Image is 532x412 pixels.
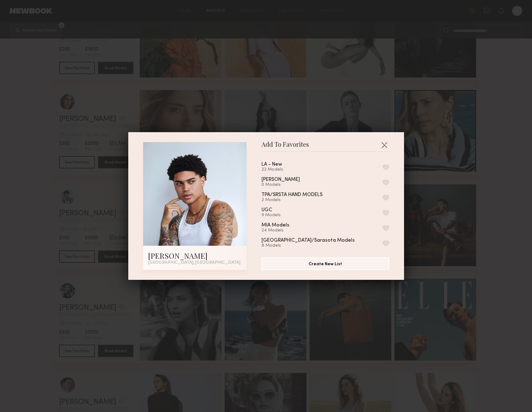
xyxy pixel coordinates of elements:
[262,208,272,213] div: UGC
[262,238,355,243] div: [GEOGRAPHIC_DATA]/Sarasota Models
[262,177,300,182] div: [PERSON_NAME]
[262,192,323,198] div: TPA/SRSTA HAND MODELS
[148,261,242,265] div: [GEOGRAPHIC_DATA], [GEOGRAPHIC_DATA]
[379,140,389,150] button: Close
[262,228,304,233] div: 24 Models
[262,167,297,172] div: 22 Models
[262,142,309,151] span: Add To Favorites
[262,213,287,218] div: 9 Models
[262,223,289,228] div: MIA Models
[262,198,337,203] div: 2 Models
[262,182,315,187] div: 0 Models
[148,251,242,261] div: [PERSON_NAME]
[262,243,370,248] div: 8 Models
[262,162,282,167] div: LA - New
[262,257,389,270] button: Create New List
